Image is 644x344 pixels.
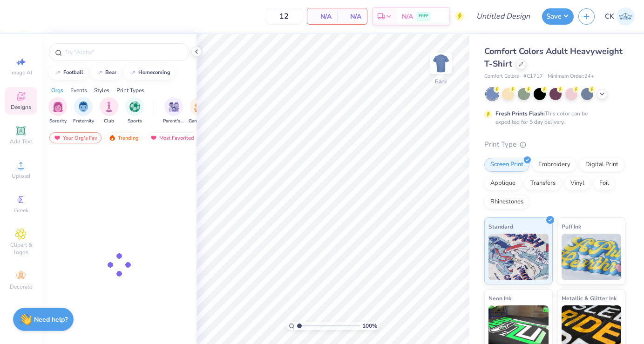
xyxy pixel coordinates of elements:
[313,12,332,21] span: N/A
[54,70,61,75] img: trend_line.gif
[73,97,94,125] button: filter button
[495,110,545,117] strong: Fresh Prints Flash:
[435,77,447,86] div: Back
[54,135,61,141] img: most_fav.gif
[419,13,428,20] span: FREE
[49,132,102,143] div: Your Org's Fav
[49,66,88,80] button: football
[64,47,183,57] input: Try "Alpha"
[96,70,103,75] img: trend_line.gif
[542,8,574,25] button: Save
[402,12,413,21] span: N/A
[593,176,615,190] div: Foil
[484,158,529,172] div: Screen Print
[605,11,614,22] span: CK
[579,158,624,172] div: Digital Print
[564,176,590,190] div: Vinyl
[128,118,142,125] span: Sports
[34,315,68,324] strong: Need help?
[488,293,511,303] span: Neon Ink
[524,176,562,190] div: Transfers
[484,195,529,209] div: Rhinestones
[73,118,94,125] span: Fraternity
[10,283,32,290] span: Decorate
[138,70,170,75] div: homecoming
[189,97,210,125] div: filter for Game Day
[10,69,32,76] span: Image AI
[163,118,184,125] span: Parent's Weekend
[150,135,157,141] img: most_fav.gif
[63,70,83,75] div: football
[484,139,625,150] div: Print Type
[70,86,87,94] div: Events
[108,135,116,141] img: trending.gif
[488,222,513,231] span: Standard
[562,234,622,280] img: Puff Ink
[91,66,121,80] button: bear
[189,118,210,125] span: Game Day
[105,70,116,75] div: bear
[169,101,179,112] img: Parent's Weekend Image
[129,70,136,75] img: trend_line.gif
[189,97,210,125] button: filter button
[49,118,67,125] span: Sorority
[12,172,30,180] span: Upload
[163,97,184,125] button: filter button
[484,73,519,81] span: Comfort Colors
[124,66,175,80] button: homecoming
[73,97,94,125] div: filter for Fraternity
[146,132,198,143] div: Most Favorited
[11,103,31,111] span: Designs
[469,7,537,26] input: Untitled Design
[194,101,205,112] img: Game Day Image
[562,222,581,231] span: Puff Ink
[484,176,522,190] div: Applique
[104,101,114,112] img: Club Image
[343,12,361,21] span: N/A
[14,207,28,214] span: Greek
[562,293,617,303] span: Metallic & Glitter Ink
[266,8,302,25] input: – –
[5,241,37,256] span: Clipart & logos
[104,132,143,143] div: Trending
[362,322,377,330] span: 100 %
[100,97,118,125] div: filter for Club
[116,86,144,94] div: Print Types
[163,97,184,125] div: filter for Parent's Weekend
[125,97,144,125] button: filter button
[484,46,623,69] span: Comfort Colors Adult Heavyweight T-Shirt
[78,101,88,112] img: Fraternity Image
[48,97,67,125] button: filter button
[10,138,32,145] span: Add Text
[104,118,114,125] span: Club
[100,97,118,125] button: filter button
[548,73,594,81] span: Minimum Order: 24 +
[488,234,549,280] img: Standard
[495,109,610,126] div: This color can be expedited for 5 day delivery.
[94,86,109,94] div: Styles
[125,97,144,125] div: filter for Sports
[617,7,635,26] img: Chris Kolbas
[48,97,67,125] div: filter for Sorority
[523,73,543,81] span: # C1717
[51,86,63,94] div: Orgs
[53,101,63,112] img: Sorority Image
[432,54,450,73] img: Back
[605,7,635,26] a: CK
[129,101,140,112] img: Sports Image
[532,158,576,172] div: Embroidery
